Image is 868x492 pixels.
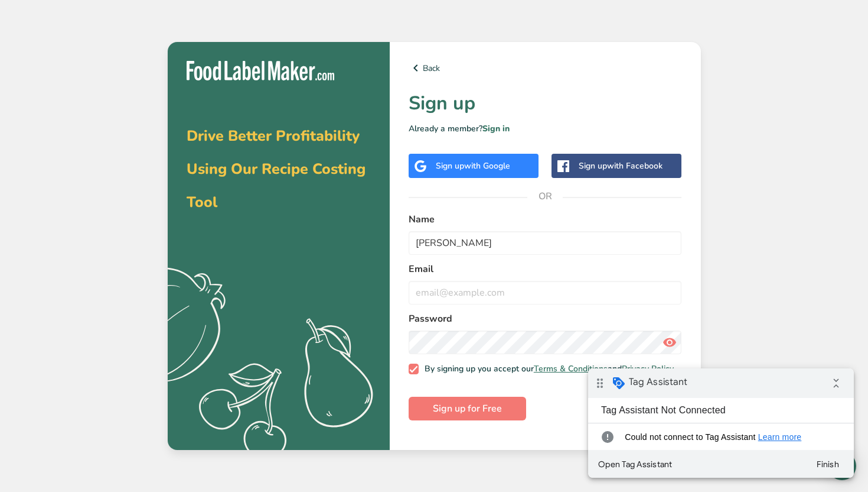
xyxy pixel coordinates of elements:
[409,89,682,118] h1: Sign up
[419,364,674,374] span: By signing up you accept our and
[5,85,90,106] button: Open Tag Assistant
[409,262,682,276] label: Email
[409,212,682,226] label: Name
[436,160,510,172] div: Sign up
[37,63,246,75] span: Could not connect to Tag Assistant
[433,402,502,416] span: Sign up for Free
[236,3,260,27] i: Collapse debug badge
[218,85,261,106] button: Finish
[622,363,674,374] a: Privacy Policy
[527,179,563,214] span: OR
[187,61,334,80] img: Food Label Maker
[409,281,682,305] input: email@example.com
[187,126,366,212] span: Drive Better Profitability Using Our Recipe Costing Tool
[409,122,682,135] p: Already a member?
[482,123,510,134] a: Sign in
[409,397,526,420] button: Sign up for Free
[41,8,99,20] span: Tag Assistant
[9,57,29,80] i: error
[409,61,682,75] a: Back
[607,160,663,171] span: with Facebook
[170,64,214,73] a: Learn more
[579,160,663,172] div: Sign up
[534,363,608,374] a: Terms & Conditions
[464,160,510,171] span: with Google
[409,231,682,255] input: John Doe
[409,312,682,326] label: Password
